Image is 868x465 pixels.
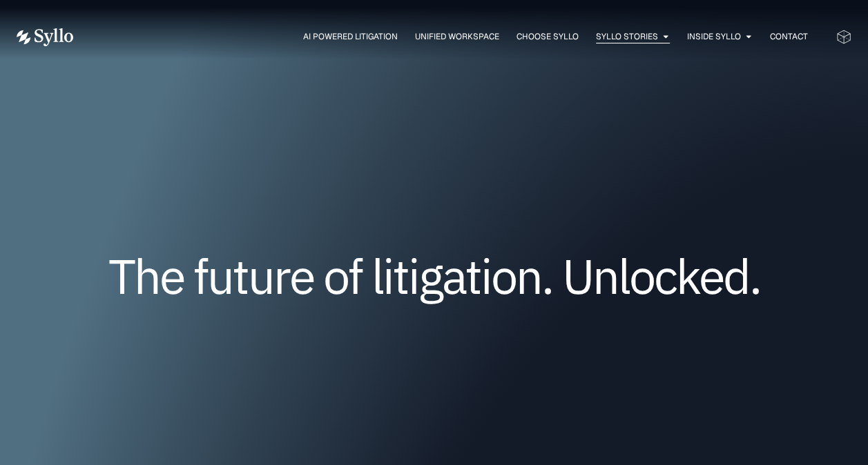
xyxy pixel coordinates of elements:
[101,30,808,43] div: Menu Toggle
[770,30,808,43] a: Contact
[415,30,499,43] a: Unified Workspace
[101,30,808,43] nav: Menu
[517,30,579,43] a: Choose Syllo
[596,30,658,43] a: Syllo Stories
[99,253,769,299] h1: The future of litigation. Unlocked.
[303,30,398,43] a: AI Powered Litigation
[687,30,741,43] a: Inside Syllo
[17,28,73,46] img: Vector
